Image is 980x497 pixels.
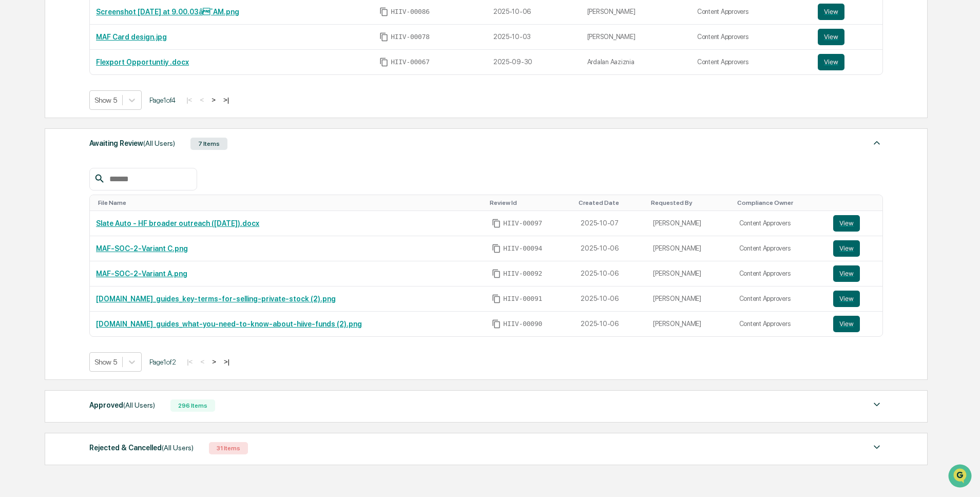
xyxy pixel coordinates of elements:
p: How can we help? [10,22,187,38]
span: Page 1 of 4 [149,96,176,104]
td: Content Approvers [691,50,812,74]
span: HIIV-00092 [503,270,542,278]
div: 🗄️ [74,130,83,139]
td: 2025-10-06 [574,261,647,286]
span: Copy Id [492,319,501,329]
a: View [833,265,876,282]
a: Powered byPylon [72,174,124,182]
a: MAF-SOC-2-Variant A.png [96,270,187,278]
img: caret [871,398,883,411]
td: [PERSON_NAME] [647,211,733,236]
span: HIIV-00090 [503,320,542,328]
button: |< [184,357,196,366]
span: (All Users) [123,401,155,409]
span: Copy Id [492,219,501,228]
button: View [833,316,860,332]
a: Slate Auto - HF broader outreach ([DATE]).docx [96,219,259,227]
td: [PERSON_NAME] [647,236,733,261]
a: View [818,54,877,70]
a: View [818,29,877,45]
button: View [818,4,844,20]
span: Copy Id [379,32,389,42]
div: Toggle SortBy [737,199,823,206]
div: Toggle SortBy [490,199,570,206]
button: >| [221,357,233,366]
span: Pylon [102,174,124,182]
div: 296 Items [170,399,215,412]
span: HIIV-00078 [391,33,430,41]
iframe: Open customer support [947,463,975,491]
button: < [197,95,207,104]
button: < [197,357,207,366]
a: Screenshot [DATE] at 9.00.03â¯AM.png [96,8,239,16]
div: Awaiting Review [89,137,175,150]
div: 7 Items [190,138,227,150]
div: 🖐️ [10,130,18,139]
button: View [833,215,860,232]
a: View [818,4,877,20]
td: Content Approvers [733,236,828,261]
td: Content Approvers [733,312,828,336]
button: > [208,95,219,104]
div: Rejected & Cancelled [89,441,194,454]
a: 🔎Data Lookup [6,145,69,163]
a: View [833,240,876,257]
span: Attestations [85,129,127,140]
span: Data Lookup [21,149,65,159]
span: Copy Id [492,269,501,278]
a: View [833,316,876,332]
td: 2025-10-07 [574,211,647,236]
a: MAF-SOC-2-Variant C.png [96,244,188,253]
a: MAF Card design.jpg [96,33,167,41]
img: caret [871,441,883,453]
button: > [209,357,219,366]
a: [DOMAIN_NAME]_guides_key-terms-for-selling-private-stock (2).png [96,295,336,303]
td: 2025-09-30 [487,50,581,74]
span: Copy Id [492,294,501,303]
td: 2025-10-06 [574,236,647,261]
td: 2025-10-06 [574,312,647,336]
div: 31 Items [209,442,248,454]
div: Start new chat [35,79,168,89]
a: [DOMAIN_NAME]_guides_what-you-need-to-know-about-hiive-funds (2).png [96,320,362,328]
span: HIIV-00091 [503,295,542,303]
img: 1746055101610-c473b297-6a78-478c-a979-82029cc54cd1 [10,79,29,97]
button: View [833,291,860,307]
td: Content Approvers [733,286,828,312]
div: We're available if you need us! [35,89,130,97]
button: View [818,29,844,45]
a: Flexport Opportuntiy .docx [96,58,189,66]
button: View [818,54,844,70]
a: View [833,291,876,307]
td: Content Approvers [691,25,812,50]
span: Copy Id [492,244,501,253]
span: (All Users) [143,139,175,147]
td: 2025-10-06 [574,286,647,312]
div: Toggle SortBy [579,199,643,206]
a: 🗄️Attestations [70,125,131,144]
div: Approved [89,398,155,412]
span: Page 1 of 2 [149,358,176,366]
a: View [833,215,876,232]
td: Content Approvers [733,261,828,286]
td: [PERSON_NAME] [647,286,733,312]
div: 🔎 [10,150,18,158]
div: Toggle SortBy [651,199,728,206]
button: View [833,240,860,257]
td: [PERSON_NAME] [647,261,733,286]
td: 2025-10-03 [487,25,581,50]
button: |< [183,95,195,104]
span: HIIV-00086 [391,8,430,16]
td: [PERSON_NAME] [581,25,691,50]
span: HIIV-00094 [503,244,542,253]
td: Content Approvers [733,211,828,236]
button: >| [220,95,232,104]
span: HIIV-00097 [503,219,542,227]
div: Toggle SortBy [835,199,878,206]
div: Toggle SortBy [98,199,482,206]
span: (All Users) [162,444,194,452]
button: View [833,265,860,282]
button: Start new chat [175,82,187,94]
